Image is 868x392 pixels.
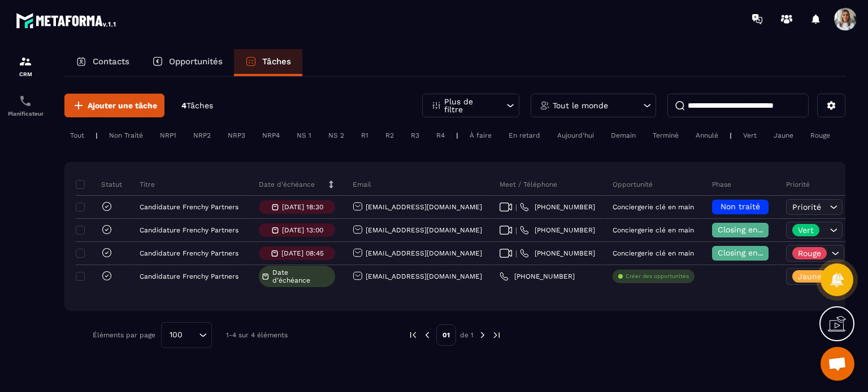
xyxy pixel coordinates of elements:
img: prev [422,330,432,340]
div: Non Traité [103,129,149,142]
a: [PHONE_NUMBER] [520,249,595,258]
div: Terminé [647,129,684,142]
p: Tout le monde [553,102,608,109]
span: | [515,249,517,258]
p: Rouge [798,249,821,257]
span: Non traité [721,202,760,211]
input: Search for option [186,329,196,341]
p: | [456,131,458,139]
p: [DATE] 13:00 [282,226,323,234]
p: Meet / Téléphone [500,180,557,189]
p: Statut [79,180,122,189]
div: À faire [464,129,497,142]
div: NS 1 [291,129,317,142]
div: NRP3 [222,129,251,142]
a: Tâches [234,49,302,76]
p: Planificateur [3,111,48,117]
div: NRP4 [257,129,285,142]
p: Créer des opportunités [626,272,689,280]
p: Plus de filtre [444,98,494,113]
img: scheduler [19,94,32,108]
p: Priorité [786,180,810,189]
div: Search for option [161,322,212,348]
p: Date d’échéance [259,180,315,189]
p: Candidature Frenchy Partners [140,226,238,234]
span: Closing en cours [718,248,782,257]
div: R3 [405,129,425,142]
p: Phase [712,180,731,189]
p: Éléments par page [93,331,155,339]
div: Vert [737,129,762,142]
a: formationformationCRM [3,46,48,86]
p: 01 [436,324,456,346]
p: Tâches [262,56,291,67]
div: Demain [605,129,641,142]
div: R2 [380,129,400,142]
div: Tout [64,129,90,142]
a: [PHONE_NUMBER] [520,202,595,212]
div: NRP2 [188,129,216,142]
div: NS 2 [323,129,350,142]
p: | [96,131,98,139]
p: Opportunités [169,56,223,67]
div: Ouvrir le chat [821,347,854,381]
button: Ajouter une tâche [64,94,164,117]
span: Ajouter une tâche [88,100,157,111]
div: R1 [355,129,374,142]
span: 100 [166,329,186,341]
span: Priorité [792,202,821,212]
div: Jaune [768,129,799,142]
p: Email [353,180,371,189]
p: Conciergerie clé en main [613,203,694,211]
p: 4 [181,100,213,111]
p: | [730,131,732,139]
a: Contacts [64,49,141,76]
p: Titre [140,180,155,189]
div: Annulé [690,129,724,142]
img: prev [408,330,418,340]
span: Date d’échéance [272,268,332,284]
p: [DATE] 18:30 [282,203,323,211]
a: schedulerschedulerPlanificateur [3,86,48,125]
p: Jaune [798,272,822,280]
span: Tâches [186,101,213,110]
a: [PHONE_NUMBER] [500,272,575,281]
span: Closing en cours [718,225,782,234]
p: Conciergerie clé en main [613,249,694,257]
p: Conciergerie clé en main [613,226,694,234]
span: | [515,226,517,235]
p: de 1 [460,331,474,340]
div: En retard [503,129,546,142]
a: Opportunités [141,49,234,76]
div: Aujourd'hui [552,129,600,142]
p: Candidature Frenchy Partners [140,203,238,211]
p: Opportunité [613,180,653,189]
span: | [515,203,517,212]
p: 1-4 sur 4 éléments [226,331,288,339]
img: logo [16,10,118,30]
p: CRM [3,71,48,77]
div: R4 [431,129,450,142]
a: [PHONE_NUMBER] [520,226,595,235]
img: formation [19,55,32,68]
p: Candidature Frenchy Partners [140,249,238,257]
p: [DATE] 08:45 [281,249,324,257]
img: next [492,330,502,340]
p: Contacts [93,56,129,67]
p: Vert [798,226,814,234]
div: NRP1 [154,129,182,142]
p: Candidature Frenchy Partners [140,272,238,280]
div: Rouge [805,129,836,142]
img: next [478,330,488,340]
